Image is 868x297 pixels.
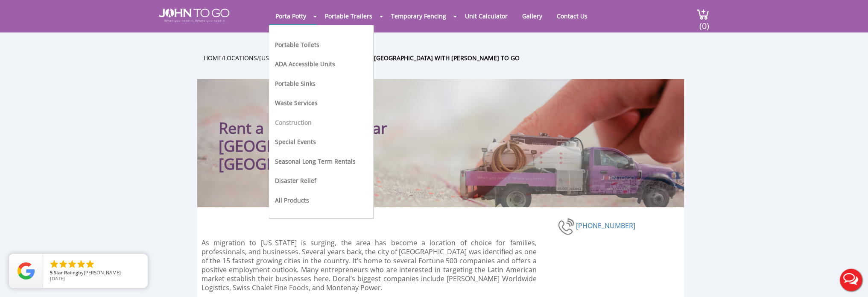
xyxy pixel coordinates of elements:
li:  [67,259,77,269]
span: (0) [699,13,709,32]
li:  [85,259,95,269]
a: Porta Potty [269,8,313,24]
img: phone-number [558,217,576,236]
h1: Rent a Porta Potty Near [GEOGRAPHIC_DATA], [GEOGRAPHIC_DATA] [219,96,494,173]
img: JOHN to go [159,9,229,22]
span: [PERSON_NAME] [84,269,121,276]
img: Review Rating [18,262,35,279]
span: by [50,270,141,276]
li:  [76,259,86,269]
a: Portable Trailers [319,8,379,24]
a: Unit Calculator [459,8,514,24]
a: Home [204,54,222,62]
p: As migration to [US_STATE] is surging, the area has become a location of choice for families, pro... [202,238,537,292]
a: [US_STATE] [259,54,291,62]
img: cart a [696,9,709,20]
a: Gallery [516,8,549,24]
li:  [58,259,68,269]
span: [DATE] [50,275,65,282]
ul: / / / [204,53,690,63]
a: [PHONE_NUMBER] [576,221,635,230]
a: Locations [224,54,257,62]
a: Temporary Fencing [385,8,453,24]
img: Truck [449,128,680,207]
li:  [49,259,59,269]
button: Live Chat [834,263,868,297]
span: 5 [50,269,53,276]
span: Star Rating [54,269,78,276]
a: Contact Us [550,8,594,24]
a: Rent A Porta Potty Near [GEOGRAPHIC_DATA] with [PERSON_NAME] To Go [293,54,520,62]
